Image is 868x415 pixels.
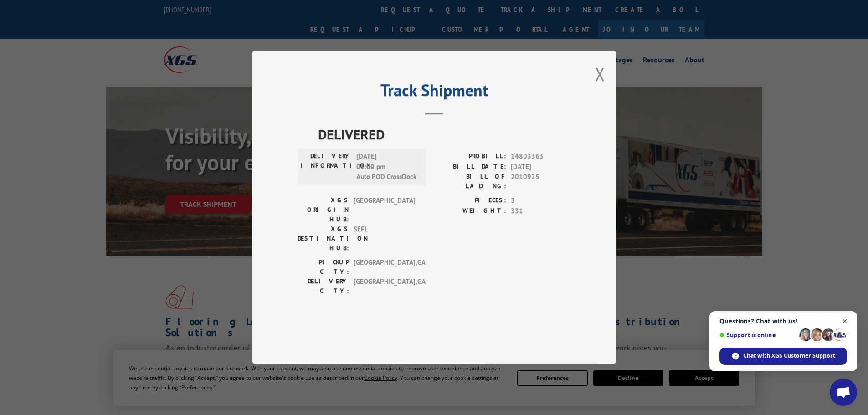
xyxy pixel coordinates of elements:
[298,225,349,253] label: XGS DESTINATION HUB:
[298,277,349,296] label: DELIVERY CITY:
[719,348,847,365] div: Chat with XGS Customer Support
[298,84,571,101] h2: Track Shipment
[354,225,415,253] span: SEFL
[434,196,506,206] label: PIECES:
[719,332,796,338] span: Support is online
[719,318,847,325] span: Questions? Chat with us!
[318,124,571,145] span: DELIVERED
[434,162,506,172] label: BILL DATE:
[595,62,605,86] button: Close modal
[354,277,415,296] span: [GEOGRAPHIC_DATA] , GA
[511,152,571,162] span: 14803363
[830,379,857,406] div: Open chat
[511,206,571,216] span: 331
[356,152,418,183] span: [DATE] 01:00 pm Auto POD CrossDock
[298,258,349,277] label: PICKUP CITY:
[300,152,352,183] label: DELIVERY INFORMATION:
[511,172,571,191] span: 2010925
[298,196,349,225] label: XGS ORIGIN HUB:
[434,152,506,162] label: PROBILL:
[434,172,506,191] label: BILL OF LADING:
[434,206,506,216] label: WEIGHT:
[511,162,571,172] span: [DATE]
[743,352,835,360] span: Chat with XGS Customer Support
[354,196,415,225] span: [GEOGRAPHIC_DATA]
[511,196,571,206] span: 3
[839,316,851,327] span: Close chat
[354,258,415,277] span: [GEOGRAPHIC_DATA] , GA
